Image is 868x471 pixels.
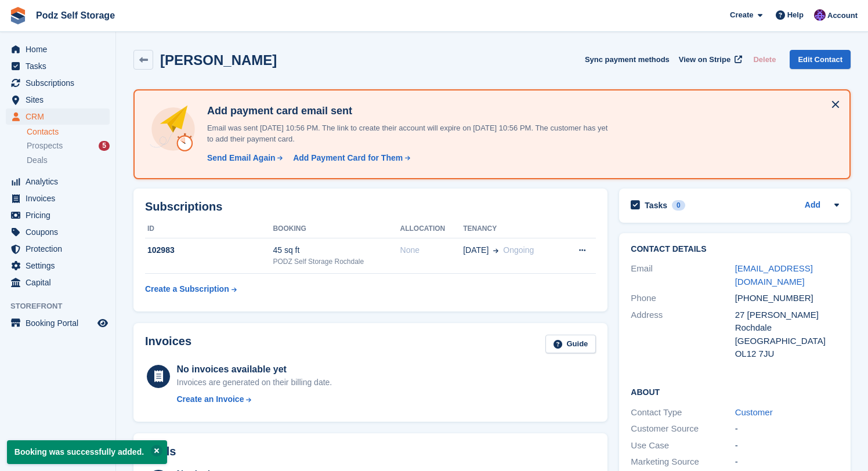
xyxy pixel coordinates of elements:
[273,244,400,256] div: 45 sq ft
[735,407,773,417] a: Customer
[730,9,753,21] span: Create
[177,376,332,389] div: Invoices are generated on their billing date.
[26,75,95,91] span: Subscriptions
[6,58,110,74] a: menu
[149,104,198,154] img: add-payment-card-4dbda4983b697a7845d177d07a5d71e8a16f1ec00487972de202a45f1e8132f5.svg
[26,241,95,257] span: Protection
[145,335,191,354] h2: Invoices
[26,173,95,190] span: Analytics
[735,321,839,335] div: Rochdale
[6,258,110,274] a: menu
[631,262,735,288] div: Email
[735,422,839,436] div: -
[735,292,839,305] div: [PHONE_NUMBER]
[26,224,95,240] span: Coupons
[814,9,826,21] img: Jawed Chowdhary
[674,50,744,69] a: View on Stripe
[585,50,670,69] button: Sync payment methods
[7,440,167,464] p: Booking was successfully added.
[145,220,273,238] th: ID
[400,220,464,238] th: Allocation
[645,200,667,211] h2: Tasks
[145,278,237,300] a: Create a Subscription
[26,274,95,291] span: Capital
[293,152,403,164] div: Add Payment Card for Them
[27,140,63,151] span: Prospects
[6,92,110,108] a: menu
[26,108,95,125] span: CRM
[679,54,730,66] span: View on Stripe
[631,245,839,254] h2: Contact Details
[145,200,596,213] h2: Subscriptions
[26,258,95,274] span: Settings
[735,309,839,322] div: 27 [PERSON_NAME]
[27,140,110,152] a: Prospects 5
[6,41,110,57] a: menu
[463,244,489,256] span: [DATE]
[631,292,735,305] div: Phone
[26,315,95,331] span: Booking Portal
[827,10,858,21] span: Account
[9,7,27,24] img: stora-icon-8386f47178a22dfd0bd8f6a31ec36ba5ce8667c1dd55bd0f319d3a0aa187defe.svg
[6,190,110,206] a: menu
[631,309,735,361] div: Address
[207,152,276,164] div: Send Email Again
[177,393,332,405] a: Create an Invoice
[787,9,804,21] span: Help
[631,386,839,397] h2: About
[790,50,851,69] a: Edit Contact
[672,200,685,211] div: 0
[273,256,400,267] div: PODZ Self Storage Rochdale
[145,283,229,295] div: Create a Subscription
[503,245,534,255] span: Ongoing
[26,58,95,74] span: Tasks
[6,274,110,291] a: menu
[273,220,400,238] th: Booking
[6,173,110,190] a: menu
[177,393,244,405] div: Create an Invoice
[177,363,332,376] div: No invoices available yet
[6,207,110,223] a: menu
[463,220,562,238] th: Tenancy
[288,152,411,164] a: Add Payment Card for Them
[6,75,110,91] a: menu
[160,52,277,68] h2: [PERSON_NAME]
[26,41,95,57] span: Home
[96,316,110,330] a: Preview store
[631,406,735,419] div: Contact Type
[545,335,596,354] a: Guide
[202,122,609,145] p: Email was sent [DATE] 10:56 PM. The link to create their account will expire on [DATE] 10:56 PM. ...
[99,141,110,151] div: 5
[6,315,110,331] a: menu
[748,50,780,69] button: Delete
[26,207,95,223] span: Pricing
[27,126,110,137] a: Contacts
[26,190,95,206] span: Invoices
[631,422,735,436] div: Customer Source
[26,92,95,108] span: Sites
[31,6,120,25] a: Podz Self Storage
[631,455,735,469] div: Marketing Source
[735,347,839,361] div: OL12 7JU
[735,263,813,287] a: [EMAIL_ADDRESS][DOMAIN_NAME]
[735,455,839,469] div: -
[10,300,115,312] span: Storefront
[400,244,464,256] div: None
[735,335,839,348] div: [GEOGRAPHIC_DATA]
[805,199,820,212] a: Add
[6,108,110,125] a: menu
[27,155,48,166] span: Deals
[735,439,839,452] div: -
[27,154,110,166] a: Deals
[631,439,735,452] div: Use Case
[202,104,609,118] h4: Add payment card email sent
[145,244,273,256] div: 102983
[6,241,110,257] a: menu
[6,224,110,240] a: menu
